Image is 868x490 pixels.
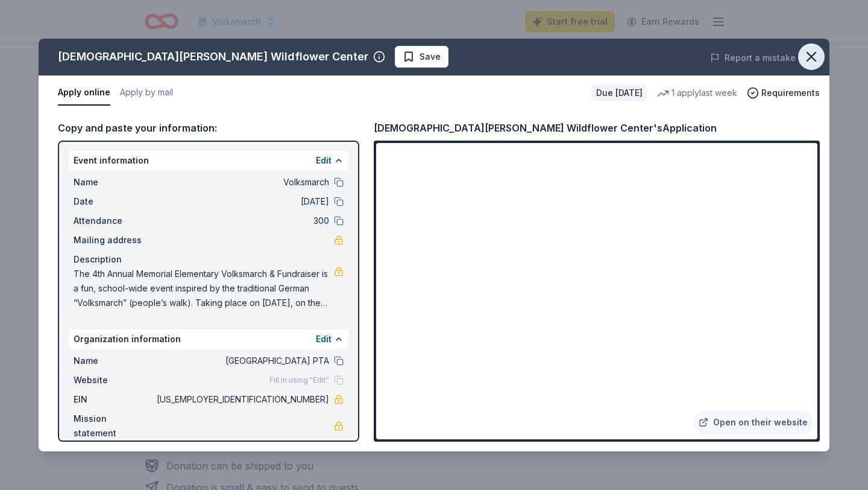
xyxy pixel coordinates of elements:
[74,252,344,267] div: Description
[747,86,820,100] button: Requirements
[120,80,173,106] button: Apply by mail
[761,86,820,100] span: Requirements
[154,354,329,368] span: [GEOGRAPHIC_DATA] PTA
[591,84,647,101] div: Due [DATE]
[316,153,332,168] button: Edit
[395,46,448,68] button: Save
[58,80,110,106] button: Apply online
[58,120,359,136] div: Copy and paste your information:
[74,214,154,228] span: Attendance
[657,86,737,100] div: 1 apply last week
[74,175,154,189] span: Name
[69,329,348,349] div: Organization information
[74,233,154,247] span: Mailing address
[154,194,329,209] span: [DATE]
[69,151,348,170] div: Event information
[269,375,329,385] span: Fill in using "Edit"
[58,47,368,66] div: [DEMOGRAPHIC_DATA][PERSON_NAME] Wildflower Center
[316,332,332,346] button: Edit
[374,120,717,136] div: [DEMOGRAPHIC_DATA][PERSON_NAME] Wildflower Center's Application
[74,373,154,387] span: Website
[74,267,334,310] span: The 4th Annual Memorial Elementary Volksmarch & Fundraiser is a fun, school-wide event inspired b...
[74,354,154,368] span: Name
[420,49,441,64] span: Save
[74,392,154,407] span: EIN
[74,194,154,209] span: Date
[74,412,154,441] span: Mission statement
[710,51,796,65] button: Report a mistake
[694,410,813,434] a: Open on their website
[154,214,329,228] span: 300
[154,175,329,189] span: Volksmarch
[154,392,329,407] span: [US_EMPLOYER_IDENTIFICATION_NUMBER]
